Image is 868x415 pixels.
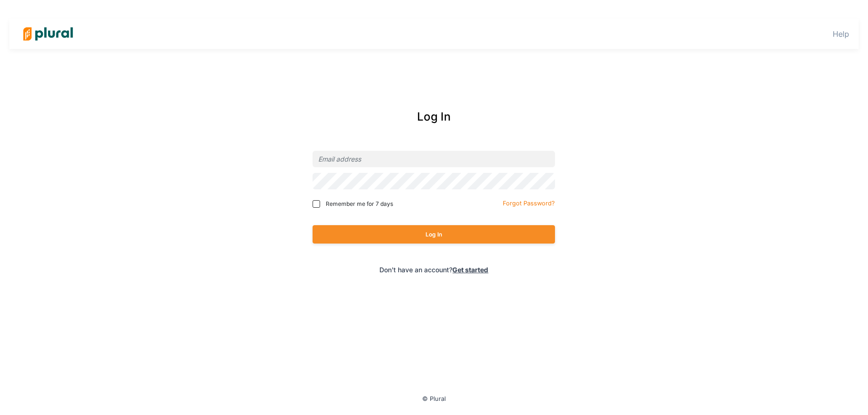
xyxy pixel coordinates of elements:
span: Remember me for 7 days [326,200,393,208]
input: Email address [313,151,555,167]
input: Remember me for 7 days [313,200,320,208]
div: Don't have an account? [273,265,596,275]
small: Forgot Password? [503,200,555,207]
a: Get started [452,266,488,274]
img: Logo for Plural [15,17,81,50]
a: Forgot Password? [503,198,555,207]
small: © Plural [422,395,446,402]
a: Help [833,29,849,39]
button: Log In [313,225,555,244]
div: Log In [273,108,596,125]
